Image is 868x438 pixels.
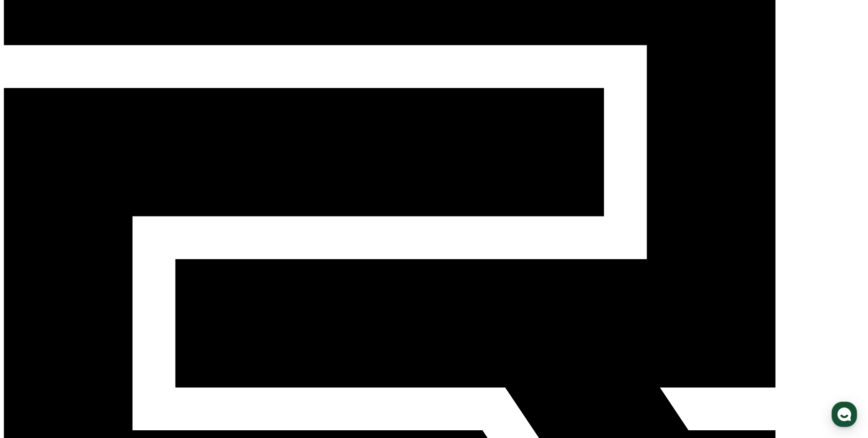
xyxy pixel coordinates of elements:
span: 설정 [141,302,152,309]
a: 대화 [60,288,118,311]
span: 대화 [83,302,94,310]
a: 홈 [3,288,60,311]
span: 홈 [29,302,34,309]
a: 설정 [118,288,175,311]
